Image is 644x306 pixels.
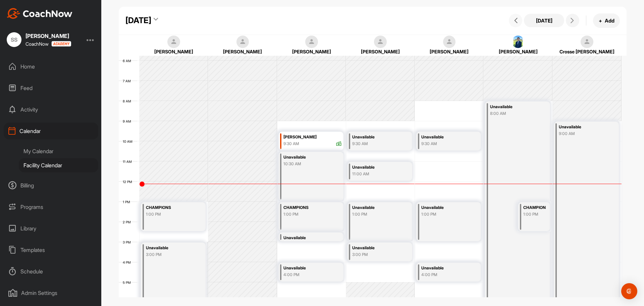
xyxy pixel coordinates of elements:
[352,204,401,212] div: Unavailable
[421,264,471,272] div: Unavailable
[25,41,71,47] div: CoachNow
[25,33,71,39] div: [PERSON_NAME]
[146,211,195,217] div: 1:00 PM
[352,211,401,217] div: 1:00 PM
[119,119,138,123] div: 9 AM
[305,36,318,48] img: square_default-ef6cabf814de5a2bf16c804365e32c732080f9872bdf737d349900a9daf73cf9.png
[119,220,138,224] div: 2 PM
[523,204,546,212] div: CHAMPIONS
[119,280,138,285] div: 5 PM
[146,252,195,258] div: 3:00 PM
[7,8,72,19] img: CoachNow
[443,36,456,48] img: square_default-ef6cabf814de5a2bf16c804365e32c732080f9872bdf737d349900a9daf73cf9.png
[421,48,477,55] div: [PERSON_NAME]
[283,141,299,147] div: 9:30 AM
[621,283,637,299] div: Open Intercom Messenger
[119,139,139,143] div: 10 AM
[215,48,271,55] div: [PERSON_NAME]
[119,99,138,103] div: 8 AM
[352,48,409,55] div: [PERSON_NAME]
[523,211,546,217] div: 1:00 PM
[236,36,249,48] img: square_default-ef6cabf814de5a2bf16c804365e32c732080f9872bdf737d349900a9daf73cf9.png
[421,204,471,212] div: Unavailable
[421,133,471,141] div: Unavailable
[4,220,98,237] div: Library
[125,14,151,27] div: [DATE]
[421,211,471,217] div: 1:00 PM
[119,180,139,184] div: 12 PM
[283,48,340,55] div: [PERSON_NAME]
[4,58,98,75] div: Home
[352,164,401,171] div: Unavailable
[559,123,608,131] div: Unavailable
[283,264,333,272] div: Unavailable
[119,260,138,264] div: 4 PM
[119,160,139,164] div: 11 AM
[559,131,608,137] div: 9:00 AM
[4,199,98,215] div: Programs
[119,59,138,63] div: 6 AM
[4,80,98,96] div: Feed
[283,204,333,212] div: CHAMPIONS
[283,211,333,217] div: 1:00 PM
[4,177,98,194] div: Billing
[283,234,333,242] div: Unavailable
[51,41,71,47] img: CoachNow acadmey
[146,244,195,252] div: Unavailable
[490,48,546,55] div: [PERSON_NAME]
[19,158,98,172] div: Facility Calendar
[4,285,98,301] div: Admin Settings
[352,171,401,177] div: 11:00 AM
[421,141,471,147] div: 9:30 AM
[490,111,539,117] div: 8:00 AM
[352,141,401,147] div: 9:30 AM
[593,13,620,28] button: +Add
[490,103,539,111] div: Unavailable
[352,244,401,252] div: Unavailable
[283,161,333,167] div: 10:30 AM
[421,272,471,278] div: 4:00 PM
[524,14,564,27] button: [DATE]
[4,123,98,139] div: Calendar
[283,133,342,141] div: [PERSON_NAME]
[352,133,401,141] div: Unavailable
[374,36,387,48] img: square_default-ef6cabf814de5a2bf16c804365e32c732080f9872bdf737d349900a9daf73cf9.png
[4,242,98,258] div: Templates
[283,272,333,278] div: 4:00 PM
[559,48,615,55] div: Crosse [PERSON_NAME]
[7,32,21,47] div: SS
[119,200,137,204] div: 1 PM
[146,48,202,55] div: [PERSON_NAME]
[599,17,602,24] span: +
[119,240,138,244] div: 3 PM
[283,154,333,161] div: Unavailable
[167,36,180,48] img: square_default-ef6cabf814de5a2bf16c804365e32c732080f9872bdf737d349900a9daf73cf9.png
[581,36,593,48] img: square_default-ef6cabf814de5a2bf16c804365e32c732080f9872bdf737d349900a9daf73cf9.png
[512,36,525,48] img: square_c2a203cc4dd846f27c50a118220ad3ef.jpg
[352,252,401,258] div: 3:00 PM
[4,263,98,280] div: Schedule
[146,204,195,212] div: CHAMPIONS
[19,144,98,158] div: My Calendar
[4,101,98,118] div: Activity
[119,79,138,83] div: 7 AM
